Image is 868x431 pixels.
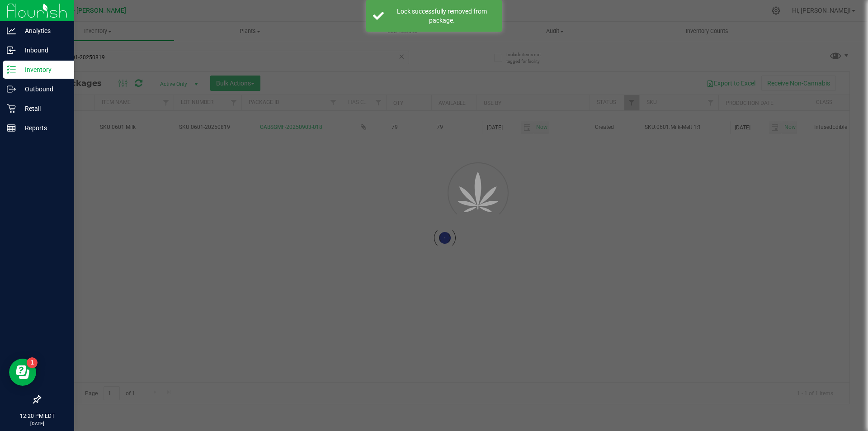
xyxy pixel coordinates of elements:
inline-svg: Outbound [7,85,16,94]
p: Outbound [16,84,70,95]
iframe: Resource center unread badge [27,357,38,368]
p: Retail [16,103,70,114]
p: Inbound [16,45,70,56]
p: [DATE] [4,420,70,427]
inline-svg: Analytics [7,26,16,35]
p: 12:20 PM EDT [4,412,70,420]
inline-svg: Inbound [7,46,16,55]
inline-svg: Inventory [7,65,16,74]
inline-svg: Retail [7,104,16,113]
p: Reports [16,123,70,133]
div: Lock successfully removed from package. [389,7,495,25]
inline-svg: Reports [7,123,16,133]
iframe: Resource center [9,359,36,386]
p: Inventory [16,64,70,75]
p: Analytics [16,25,70,36]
